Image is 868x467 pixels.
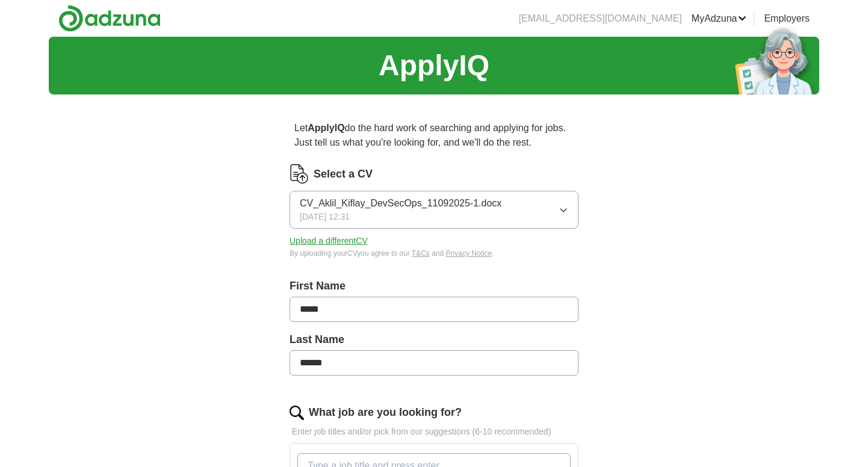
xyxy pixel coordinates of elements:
[519,11,682,26] li: [EMAIL_ADDRESS][DOMAIN_NAME]
[314,166,373,182] label: Select a CV
[446,249,492,258] a: Privacy Notice
[290,425,578,438] p: Enter job titles and/or pick from our suggestions (6-10 recommended)
[300,211,350,223] span: [DATE] 12:31
[764,11,810,26] a: Employers
[58,5,161,32] img: Adzuna logo
[290,164,309,184] img: CV Icon
[412,249,430,258] a: T&Cs
[290,235,368,247] button: Upload a differentCV
[290,332,578,348] label: Last Name
[290,406,304,420] img: search.png
[692,11,747,26] a: MyAdzuna
[290,116,578,155] p: Let do the hard work of searching and applying for jobs. Just tell us what you're looking for, an...
[290,191,578,229] button: CV_Aklil_Kiflay_DevSecOps_11092025-1.docx[DATE] 12:31
[379,44,489,87] h1: ApplyIQ
[290,278,578,294] label: First Name
[309,404,462,421] label: What job are you looking for?
[300,196,501,211] span: CV_Aklil_Kiflay_DevSecOps_11092025-1.docx
[308,123,344,133] strong: ApplyIQ
[290,248,578,259] div: By uploading your CV you agree to our and .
